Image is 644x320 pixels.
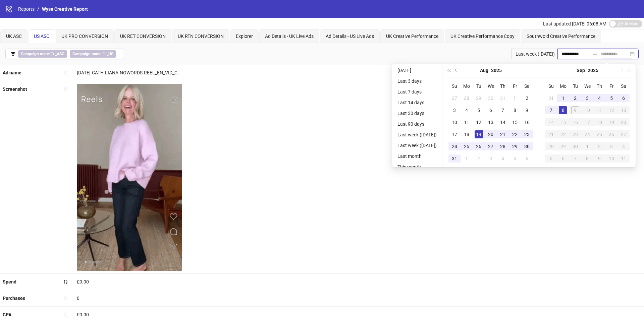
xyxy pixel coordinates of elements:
[605,140,618,152] td: 2025-10-03
[485,128,497,140] td: 2025-08-20
[497,104,509,116] td: 2025-08-07
[497,128,509,140] td: 2025-08-21
[475,154,483,163] div: 2
[448,116,461,128] td: 2025-08-10
[545,128,557,140] td: 2025-09-21
[61,34,108,39] span: UK PRO CONVERSION
[63,279,68,284] span: sort-descending
[509,128,521,140] td: 2025-08-22
[448,128,461,140] td: 2025-08-17
[21,52,50,56] b: Campaign name
[593,128,605,140] td: 2025-09-25
[559,94,567,102] div: 1
[581,92,593,104] td: 2025-09-03
[595,154,603,163] div: 9
[595,142,603,150] div: 2
[547,142,555,150] div: 28
[70,50,116,58] span: ∋
[480,64,488,77] button: Choose a month
[63,296,68,301] span: sort-ascending
[583,130,591,138] div: 24
[571,142,579,150] div: 30
[545,116,557,128] td: 2025-09-14
[569,152,581,165] td: 2025-10-07
[593,140,605,152] td: 2025-10-02
[605,116,618,128] td: 2025-09-19
[569,116,581,128] td: 2025-09-16
[487,94,495,102] div: 30
[499,142,507,150] div: 28
[395,141,439,149] li: Last week ([DATE])
[499,94,507,102] div: 31
[487,106,495,114] div: 6
[450,94,459,102] div: 27
[485,116,497,128] td: 2025-08-13
[569,128,581,140] td: 2025-09-23
[463,142,471,150] div: 25
[395,99,439,107] li: Last 14 days
[583,94,591,102] div: 3
[571,94,579,102] div: 2
[559,142,567,150] div: 29
[569,80,581,92] th: Tu
[588,64,598,77] button: Choose a year
[3,86,27,92] b: Screenshot
[581,104,593,116] td: 2025-09-10
[557,128,569,140] td: 2025-09-22
[581,80,593,92] th: We
[595,130,603,138] div: 25
[473,92,485,104] td: 2025-07-29
[463,106,471,114] div: 4
[445,64,452,77] button: Last year (Control + left)
[605,92,618,104] td: 2025-09-05
[74,290,185,306] div: 0
[571,118,579,126] div: 16
[607,106,615,114] div: 12
[595,118,603,126] div: 18
[509,80,521,92] th: Fr
[475,94,483,102] div: 29
[511,94,519,102] div: 1
[607,94,615,102] div: 5
[475,142,483,150] div: 26
[509,104,521,116] td: 2025-08-08
[42,6,88,12] span: Wyse Creative Report
[547,130,555,138] div: 21
[497,80,509,92] th: Th
[592,51,598,57] span: to
[487,130,495,138] div: 20
[618,92,630,104] td: 2025-09-06
[452,64,460,77] button: Previous month (PageUp)
[485,152,497,165] td: 2025-09-03
[581,128,593,140] td: 2025-09-24
[523,118,531,126] div: 16
[487,154,495,163] div: 3
[463,154,471,163] div: 1
[571,130,579,138] div: 23
[475,106,483,114] div: 5
[618,152,630,165] td: 2025-10-11
[37,5,39,13] li: /
[607,154,615,163] div: 10
[395,131,439,139] li: Last week ([DATE])
[395,109,439,117] li: Last 30 days
[395,120,439,128] li: Last 90 days
[521,128,533,140] td: 2025-08-23
[607,118,615,126] div: 19
[497,140,509,152] td: 2025-08-28
[559,106,567,114] div: 8
[581,152,593,165] td: 2025-10-08
[593,152,605,165] td: 2025-10-09
[395,152,439,160] li: Last month
[620,142,628,150] div: 4
[569,140,581,152] td: 2025-09-30
[571,154,579,163] div: 7
[569,92,581,104] td: 2025-09-02
[448,92,461,104] td: 2025-07-27
[605,80,618,92] th: Fr
[499,154,507,163] div: 4
[499,130,507,138] div: 21
[461,92,473,104] td: 2025-07-28
[499,106,507,114] div: 7
[523,106,531,114] div: 9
